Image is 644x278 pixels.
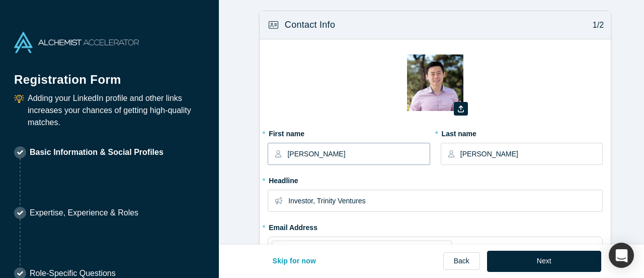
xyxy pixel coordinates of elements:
[441,125,603,139] label: Last name
[30,207,138,219] p: Expertise, Experience & Roles
[268,172,603,186] label: Headline
[30,146,164,158] p: Basic Information & Social Profiles
[14,60,205,89] h1: Registration Form
[487,251,601,272] button: Next
[494,243,520,261] div: Primary
[288,190,602,211] input: Partner, CEO
[587,19,604,31] p: 1/2
[28,92,205,129] p: Adding your LinkedIn profile and other links increases your chances of getting high-quality matches.
[400,47,470,118] img: Profile user default
[14,32,139,53] img: Alchemist Accelerator Logo
[268,219,317,233] label: Email Address
[285,18,335,32] h3: Contact Info
[443,252,480,270] a: Back
[268,125,430,139] label: First name
[262,251,327,272] button: Skip for now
